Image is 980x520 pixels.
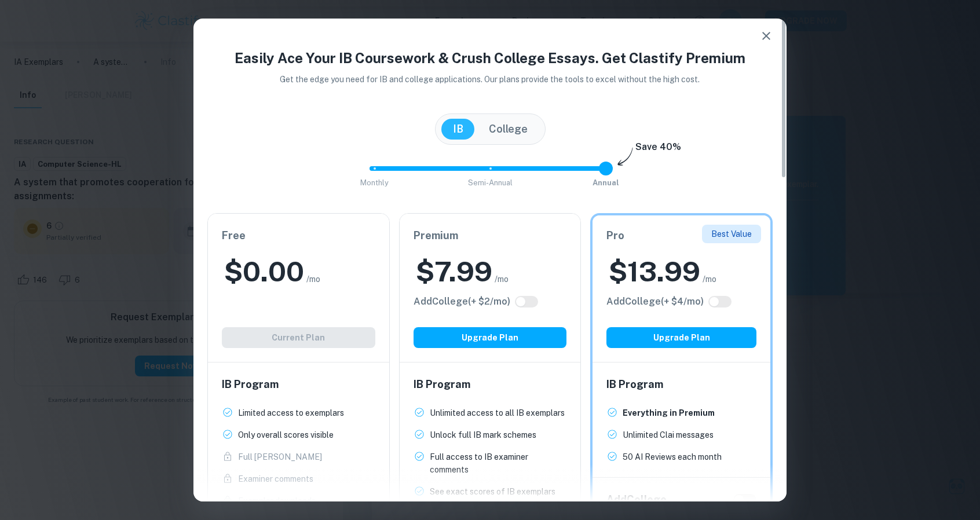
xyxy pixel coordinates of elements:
span: Annual [593,178,619,187]
span: Monthly [360,178,389,187]
h6: IB Program [222,376,375,393]
img: subscription-arrow.svg [617,147,633,167]
h6: Click to see all the additional College features. [414,295,510,309]
button: IB [441,119,475,140]
p: Best Value [711,228,752,240]
h6: Save 40% [635,140,681,160]
button: Upgrade Plan [606,327,756,348]
h6: Pro [606,228,756,244]
span: /mo [495,273,509,285]
h6: Click to see all the additional College features. [606,295,704,309]
h4: Easily Ace Your IB Coursework & Crush College Essays. Get Clastify Premium [207,47,773,68]
p: Everything in Premium [623,407,715,419]
button: Upgrade Plan [414,327,567,348]
p: Unlimited Clai messages [623,429,714,441]
h6: IB Program [414,376,567,393]
span: /mo [306,273,320,285]
p: Limited access to exemplars [238,407,344,419]
p: 50 AI Reviews each month [623,451,722,463]
h6: IB Program [606,376,756,393]
h6: Premium [414,228,567,244]
h6: Free [222,228,375,244]
h2: $ 7.99 [416,253,492,290]
p: Unlimited access to all IB exemplars [430,407,565,419]
p: Unlock full IB mark schemes [430,429,536,441]
button: College [477,119,539,140]
p: Only overall scores visible [238,429,334,441]
p: Full [PERSON_NAME] [238,451,322,463]
span: Semi-Annual [468,178,513,187]
span: /mo [703,273,716,285]
p: Get the edge you need for IB and college applications. Our plans provide the tools to excel witho... [264,73,716,86]
p: Full access to IB examiner comments [430,451,567,476]
h2: $ 13.99 [609,253,700,290]
h2: $ 0.00 [224,253,304,290]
